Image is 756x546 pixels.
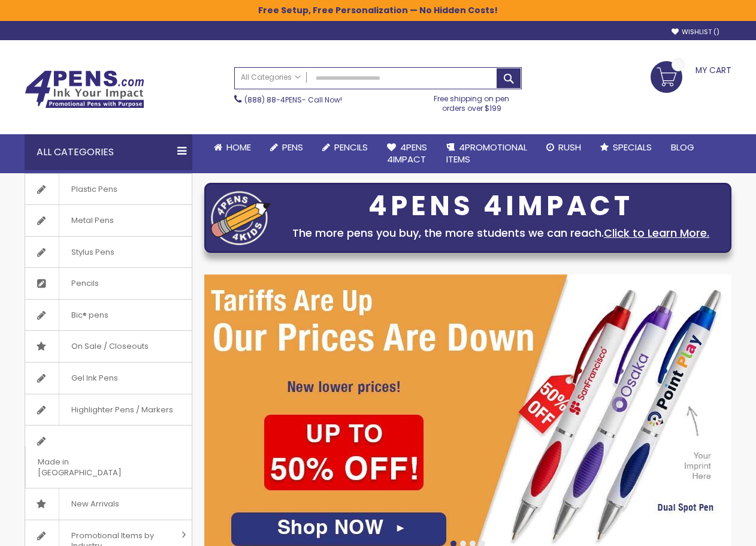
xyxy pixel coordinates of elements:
span: Home [226,141,251,153]
span: Made in [GEOGRAPHIC_DATA] [25,447,162,488]
a: Pens [261,134,313,161]
span: Highlighter Pens / Markers [59,394,185,426]
img: 4Pens Custom Pens and Promotional Products [25,70,144,108]
img: four_pen_logo.png [211,191,271,245]
span: Pencils [334,141,368,153]
a: Wishlist [672,28,719,37]
a: Metal Pens [25,205,192,236]
span: Plastic Pens [59,174,129,205]
div: Free shipping on pen orders over $199 [422,89,522,113]
div: 4PENS 4IMPACT [277,194,725,219]
div: All Categories [25,134,192,170]
span: Bic® pens [59,300,120,331]
a: New Arrivals [25,488,192,520]
span: All Categories [241,73,301,82]
a: On Sale / Closeouts [25,331,192,362]
a: All Categories [235,68,307,88]
a: Home [204,134,261,161]
span: Pencils [59,268,111,299]
a: Made in [GEOGRAPHIC_DATA] [25,426,192,488]
a: Specials [591,134,661,161]
span: Gel Ink Pens [59,363,130,394]
span: 4PROMOTIONAL ITEMS [446,141,527,165]
span: Blog [671,141,694,153]
a: Bic® pens [25,300,192,331]
a: Stylus Pens [25,237,192,268]
a: 4Pens4impact [377,134,437,173]
span: Rush [558,141,581,153]
span: Pens [282,141,303,153]
a: Highlighter Pens / Markers [25,394,192,426]
span: Metal Pens [59,205,126,236]
a: (888) 88-4PENS [244,95,302,105]
span: - Call Now! [244,95,342,105]
span: 4Pens 4impact [387,141,427,165]
a: Click to Learn More. [604,225,709,240]
span: On Sale / Closeouts [59,331,161,362]
a: Blog [661,134,704,161]
a: Pencils [313,134,377,161]
a: 4PROMOTIONALITEMS [437,134,537,173]
span: Stylus Pens [59,237,126,268]
div: The more pens you buy, the more students we can reach. [277,225,725,242]
a: Gel Ink Pens [25,363,192,394]
a: Pencils [25,268,192,299]
a: Rush [537,134,591,161]
a: Plastic Pens [25,174,192,205]
span: New Arrivals [59,488,131,520]
span: Specials [613,141,652,153]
